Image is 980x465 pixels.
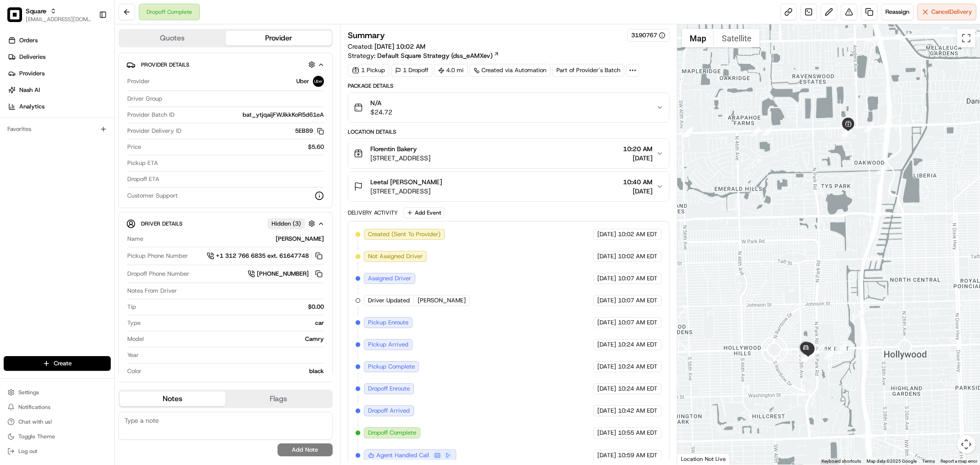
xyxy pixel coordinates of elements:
[368,274,411,283] span: Assigned Driver
[434,64,468,77] div: 4.0 mi
[368,340,408,349] span: Pickup Arrived
[618,296,657,305] span: 10:07 AM EDT
[348,51,499,60] div: Strategy:
[597,296,616,305] span: [DATE]
[267,218,317,229] button: Hidden (3)
[127,95,162,103] span: Driver Group
[623,144,652,153] span: 10:20 AM
[922,459,935,464] a: Terms (opens in new tab)
[141,61,189,68] span: Provider Details
[26,16,91,23] span: [EMAIL_ADDRESS][DOMAIN_NAME]
[127,287,177,295] span: Notes From Driver
[257,270,309,278] span: [PHONE_NUMBER]
[368,296,410,305] span: Driver Updated
[127,111,175,119] span: Provider Batch ID
[348,139,669,168] button: Florentin Bakery[STREET_ADDRESS]10:20 AM[DATE]
[144,319,324,327] div: car
[623,153,652,163] span: [DATE]
[368,363,415,371] span: Pickup Complete
[18,389,39,396] span: Settings
[18,448,37,455] span: Log out
[126,216,325,231] button: Driver DetailsHidden (3)
[4,122,111,136] div: Favorites
[226,31,332,45] button: Provider
[864,122,874,132] div: 10
[618,340,657,349] span: 10:24 AM EDT
[127,235,143,243] span: Name
[682,29,714,47] button: Show street map
[127,127,181,135] span: Provider Delivery ID
[370,153,431,163] span: [STREET_ADDRESS]
[867,459,917,464] span: Map data ©2025 Google
[762,126,772,136] div: 7
[4,445,111,458] button: Log out
[127,175,159,183] span: Dropoff ETA
[4,415,111,428] button: Chat with us!
[4,356,111,371] button: Create
[677,453,730,465] div: Location Not Live
[127,159,158,167] span: Pickup ETA
[26,6,46,16] button: Square
[248,269,324,279] a: [PHONE_NUMBER]
[295,127,324,135] button: 5EB89
[881,4,913,20] button: Reassign
[348,42,425,51] span: Created:
[127,303,136,311] span: Tip
[127,77,150,85] span: Provider
[376,451,429,459] p: Agent Handled Call
[4,83,114,97] a: Nash AI
[683,126,693,136] div: 5
[226,391,332,406] button: Flags
[750,126,760,136] div: 1
[368,252,423,261] span: Not Assigned Driver
[18,418,52,425] span: Chat with us!
[4,4,95,26] button: SquareSquare[EMAIL_ADDRESS][DOMAIN_NAME]
[370,108,392,117] span: $24.72
[127,270,189,278] span: Dropoff Phone Number
[207,251,324,261] a: +1 312 766 6835 ext. 61647748
[127,335,144,343] span: Model
[835,343,845,353] div: 13
[837,344,847,354] div: 14
[127,319,141,327] span: Type
[631,31,665,40] button: 3190767
[680,453,710,465] a: Open this area in Google Maps (opens a new window)
[957,435,975,454] button: Map camera controls
[597,340,616,349] span: [DATE]
[403,207,444,218] button: Add Event
[618,363,657,371] span: 10:24 AM EDT
[377,51,493,60] span: Default Square Strategy (dss_eAMXev)
[19,36,38,45] span: Orders
[618,385,657,393] span: 10:24 AM EDT
[127,252,188,260] span: Pickup Phone Number
[815,343,825,353] div: 16
[618,230,657,238] span: 10:02 AM EDT
[618,252,657,261] span: 10:02 AM EDT
[597,363,616,371] span: [DATE]
[374,42,425,51] span: [DATE] 10:02 AM
[940,459,977,464] a: Report a map error
[4,386,111,399] button: Settings
[368,318,408,327] span: Pickup Enroute
[7,7,22,22] img: Square
[19,69,45,78] span: Providers
[370,177,442,187] span: Leetal [PERSON_NAME]
[19,53,45,61] span: Deliveries
[623,177,652,187] span: 10:40 AM
[418,296,466,305] span: [PERSON_NAME]
[821,458,861,465] button: Keyboard shortcuts
[597,318,616,327] span: [DATE]
[618,407,657,415] span: 10:42 AM EDT
[19,102,45,111] span: Analytics
[368,230,441,238] span: Created (Sent To Provider)
[127,351,139,359] span: Year
[597,230,616,238] span: [DATE]
[127,192,178,200] span: Customer Support
[348,82,669,90] div: Package Details
[4,430,111,443] button: Toggle Theme
[145,367,324,375] div: black
[855,307,866,318] div: 12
